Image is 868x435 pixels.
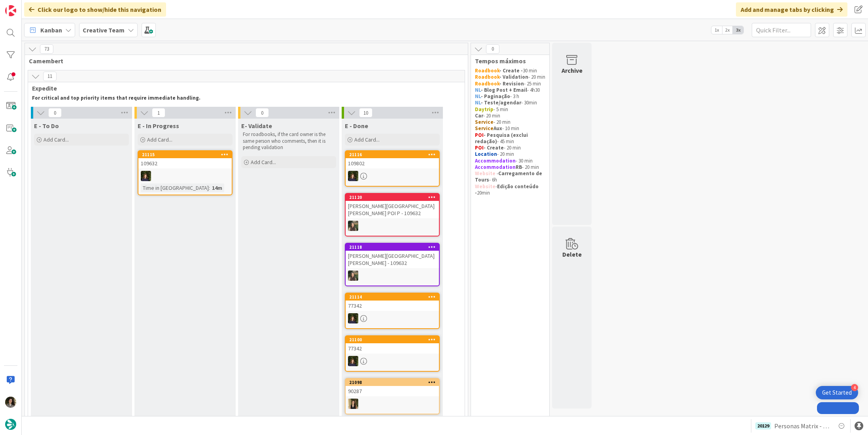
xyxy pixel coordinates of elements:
[481,93,510,100] strong: - Paginação
[349,337,439,342] div: 21100
[475,93,481,100] strong: NL
[346,151,439,168] div: 21116109802
[346,313,439,323] div: MC
[349,152,439,157] div: 21116
[494,125,502,132] strong: Aux
[138,151,232,168] div: 21115109632
[346,151,439,158] div: 21116
[243,131,335,151] p: For roadbooks, if the card owner is the same person who comments, then it is pending validation
[346,270,439,281] div: IG
[354,136,380,143] span: Add Card...
[475,132,545,145] p: - 45 min
[349,380,439,385] div: 21098
[346,356,439,366] div: MC
[345,150,440,187] a: 21116109802MC
[346,201,439,218] div: [PERSON_NAME][GEOGRAPHIC_DATA][PERSON_NAME] POI P - 109632
[138,171,232,181] div: MC
[475,151,497,157] strong: Location
[475,93,545,100] p: - 3 h
[348,356,358,366] img: MC
[475,74,499,80] strong: Roadbook
[851,384,858,391] div: 4
[481,87,527,93] strong: - Blog Post + Email
[348,399,358,409] img: SP
[475,106,494,113] strong: Daytrip
[138,151,232,158] div: 21115
[475,151,545,157] p: - 20 min
[499,80,524,87] strong: - Revision
[346,336,439,354] div: 2110077342
[346,194,439,201] div: 21120
[475,87,545,93] p: - 4h30
[5,419,16,430] img: avatar
[475,57,539,65] span: Tempos máximos
[475,68,545,74] p: 30 min
[475,119,494,125] strong: Service
[147,136,172,143] span: Add Card...
[736,2,847,17] div: Add and manage tabs by clicking
[43,72,57,81] span: 11
[481,99,521,106] strong: - Teste/agendar
[499,74,528,80] strong: - Validation
[32,95,200,101] strong: For critical and top priority items that require immediate handling.
[722,26,733,34] span: 2x
[562,250,582,259] div: Delete
[484,144,504,151] strong: - Create
[43,136,69,143] span: Add Card...
[346,244,439,251] div: 21118
[345,378,440,414] a: 2109890287SP
[138,150,233,195] a: 21115109632MCTime in [GEOGRAPHIC_DATA]:14m
[475,183,495,190] strong: Website
[345,122,368,130] span: E - Done
[346,293,439,301] div: 21114
[346,293,439,311] div: 2111477342
[40,25,62,35] span: Kanban
[48,108,62,117] span: 0
[475,170,495,177] strong: Website
[255,108,269,117] span: 0
[138,158,232,168] div: 109632
[475,99,481,106] strong: NL
[345,293,440,329] a: 2111477342MC
[5,5,16,16] img: Visit kanbanzone.com
[562,66,582,75] div: Archive
[241,122,272,130] span: E- Validate
[475,164,516,170] strong: Accommodation
[209,183,210,192] span: :
[475,113,545,119] p: - 20 min
[346,336,439,343] div: 21100
[83,26,125,34] b: Creative Team
[475,81,545,87] p: - 25 min
[348,313,358,323] img: MC
[475,100,545,106] p: - 30min
[475,170,543,183] strong: Carregamento de Tours
[816,386,858,399] div: Open Get Started checklist, remaining modules: 4
[29,57,458,65] span: Camembert
[40,44,53,54] span: 73
[475,132,529,145] strong: - Pesquisa (exclui redação)
[349,244,439,250] div: 21118
[142,152,232,157] div: 21115
[210,183,224,192] div: 14m
[755,422,771,429] div: 20129
[475,132,484,138] strong: POI
[475,67,499,74] strong: Roadbook
[475,170,545,183] p: - - 6h
[733,26,743,34] span: 3x
[475,144,484,151] strong: POI
[486,44,499,54] span: 0
[475,164,545,170] p: - 20 min
[345,335,440,372] a: 2110077342MC
[251,159,276,166] span: Add Card...
[346,379,439,396] div: 2109890287
[711,26,722,34] span: 1x
[346,251,439,268] div: [PERSON_NAME][GEOGRAPHIC_DATA][PERSON_NAME] - 109632
[475,158,545,164] p: - 30 min
[348,270,358,281] img: IG
[346,221,439,231] div: IG
[346,244,439,268] div: 21118[PERSON_NAME][GEOGRAPHIC_DATA][PERSON_NAME] - 109632
[346,343,439,354] div: 77342
[346,171,439,181] div: MC
[346,194,439,218] div: 21120[PERSON_NAME][GEOGRAPHIC_DATA][PERSON_NAME] POI P - 109632
[141,171,151,181] img: MC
